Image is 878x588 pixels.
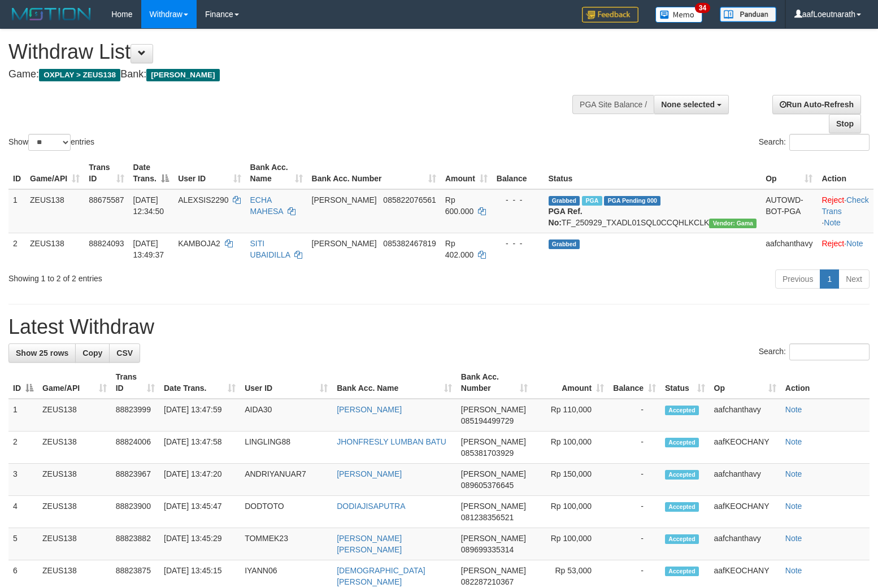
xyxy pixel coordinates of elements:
[665,502,699,512] span: Accepted
[159,367,240,399] th: Date Trans.: activate to sort column ascending
[829,114,861,133] a: Stop
[822,195,844,204] a: Reject
[383,195,436,204] span: Copy 085822076561 to clipboard
[240,528,332,560] td: TOMMEK23
[532,399,608,432] td: Rp 110,000
[817,157,873,189] th: Action
[761,189,817,233] td: AUTOWD-BOT-PGA
[240,432,332,464] td: LINGLING88
[582,196,602,206] span: Marked by aafpengsreynich
[789,134,870,151] input: Search:
[159,399,240,432] td: [DATE] 13:47:59
[820,269,839,289] a: 1
[822,239,844,248] a: Reject
[173,157,245,189] th: User ID: activate to sort column ascending
[710,496,781,528] td: aafKEOCHANY
[111,432,159,464] td: 88824006
[710,528,781,560] td: aafchanthavy
[532,528,608,560] td: Rp 100,000
[461,416,514,425] span: Copy 085194499729 to clipboard
[111,367,159,399] th: Trans ID: activate to sort column ascending
[240,496,332,528] td: DODTOTO
[337,437,446,446] a: JHONFRESLY LUMBAN BATU
[817,233,873,265] td: ·
[838,269,870,289] a: Next
[133,239,164,259] span: [DATE] 13:49:37
[129,157,174,189] th: Date Trans.: activate to sort column descending
[178,195,229,204] span: ALEXSIS2290
[608,367,660,399] th: Balance: activate to sort column ascending
[111,399,159,432] td: 88823999
[497,194,540,206] div: - - -
[710,399,781,432] td: aafchanthavy
[337,534,402,554] a: [PERSON_NAME] [PERSON_NAME]
[8,189,25,233] td: 1
[822,195,868,216] a: Check Trans
[759,134,870,151] label: Search:
[246,157,307,189] th: Bank Acc. Name: activate to sort column ascending
[84,157,128,189] th: Trans ID: activate to sort column ascending
[710,464,781,496] td: aafchanthavy
[461,448,514,458] span: Copy 085381703929 to clipboard
[8,157,25,189] th: ID
[549,207,583,227] b: PGA Ref. No:
[38,367,111,399] th: Game/API: activate to sort column ascending
[710,432,781,464] td: aafKEOCHANY
[159,432,240,464] td: [DATE] 13:47:58
[461,405,526,414] span: [PERSON_NAME]
[307,157,441,189] th: Bank Acc. Number: activate to sort column ascending
[250,195,283,216] a: ECHA MAHESA
[111,528,159,560] td: 88823882
[824,218,841,227] a: Note
[461,437,526,446] span: [PERSON_NAME]
[461,545,514,554] span: Copy 089699335314 to clipboard
[608,464,660,496] td: -
[544,189,762,233] td: TF_250929_TXADL01SQL0CCQHLKCLK
[665,438,699,447] span: Accepted
[75,343,110,363] a: Copy
[159,496,240,528] td: [DATE] 13:45:47
[461,469,526,478] span: [PERSON_NAME]
[785,502,802,511] a: Note
[178,239,220,248] span: KAMBOJA2
[775,269,820,289] a: Previous
[8,432,38,464] td: 2
[661,100,715,109] span: None selected
[655,7,703,23] img: Button%20Memo.svg
[111,464,159,496] td: 88823967
[461,566,526,575] span: [PERSON_NAME]
[461,481,514,490] span: Copy 089605376645 to clipboard
[109,343,140,363] a: CSV
[759,343,870,360] label: Search:
[25,157,84,189] th: Game/API: activate to sort column ascending
[8,41,574,63] h1: Withdraw List
[38,464,111,496] td: ZEUS138
[240,399,332,432] td: AIDA30
[25,189,84,233] td: ZEUS138
[312,195,377,204] span: [PERSON_NAME]
[8,6,94,23] img: MOTION_logo.png
[38,528,111,560] td: ZEUS138
[39,69,120,81] span: OXPLAY > ZEUS138
[8,367,38,399] th: ID: activate to sort column descending
[38,496,111,528] td: ZEUS138
[332,367,457,399] th: Bank Acc. Name: activate to sort column ascending
[532,367,608,399] th: Amount: activate to sort column ascending
[28,134,71,151] select: Showentries
[116,349,133,358] span: CSV
[445,239,474,259] span: Rp 402.000
[532,496,608,528] td: Rp 100,000
[785,469,802,478] a: Note
[8,316,870,338] h1: Latest Withdraw
[8,496,38,528] td: 4
[457,367,532,399] th: Bank Acc. Number: activate to sort column ascending
[445,195,474,216] span: Rp 600.000
[8,399,38,432] td: 1
[785,566,802,575] a: Note
[461,577,514,586] span: Copy 082287210367 to clipboard
[82,349,102,358] span: Copy
[337,469,402,478] a: [PERSON_NAME]
[38,432,111,464] td: ZEUS138
[665,406,699,415] span: Accepted
[665,534,699,544] span: Accepted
